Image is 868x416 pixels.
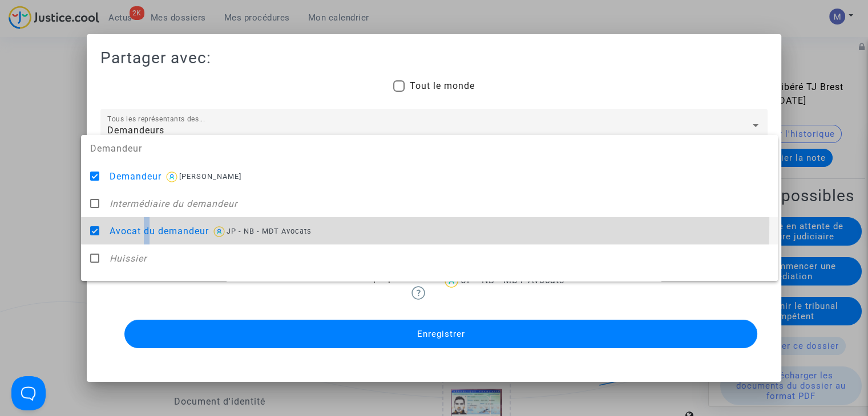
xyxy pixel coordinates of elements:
iframe: Help Scout Beacon - Open [11,376,46,410]
span: Avocat partenaire demandeur [110,280,244,291]
span: Demandeur [110,171,162,182]
img: icon-user.svg [212,225,227,239]
span: Avocat du demandeur [110,226,209,236]
div: JP - NB - MDT Avocats [227,227,312,235]
img: icon-user.svg [164,170,179,185]
span: Huissier [110,253,147,264]
span: Demandeur [81,135,778,162]
span: Intermédiaire du demandeur [110,198,237,209]
div: [PERSON_NAME] [179,172,241,181]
